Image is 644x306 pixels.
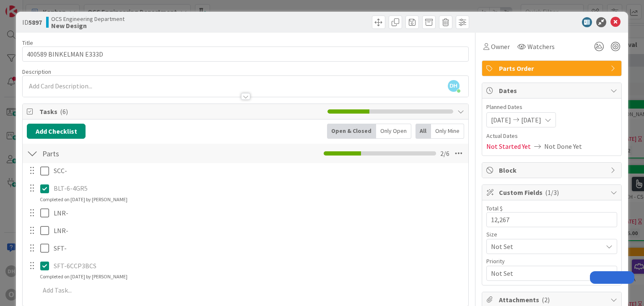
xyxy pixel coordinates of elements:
[327,124,376,139] div: Open & Closed
[22,17,42,27] span: ID
[542,296,550,304] span: ( 2 )
[54,226,462,236] p: LNR-
[521,115,541,125] span: [DATE]
[54,261,462,271] p: SFT-6CCP3BCS
[29,18,42,26] b: 5897
[491,115,511,125] span: [DATE]
[499,165,606,175] span: Block
[51,16,125,22] span: OCS Engineering Department
[27,124,86,139] button: Add Checklist
[54,244,462,253] p: SFT-
[486,103,617,112] span: Planned Dates
[431,124,464,139] div: Only Mine
[415,124,431,139] div: All
[486,132,617,140] span: Actual Dates
[499,187,606,197] span: Custom Fields
[39,106,323,117] span: Tasks
[54,184,462,193] p: BLT-6-4GR5
[491,267,598,279] span: Not Set
[486,258,617,264] div: Priority
[60,107,68,116] span: ( 6 )
[527,41,555,52] span: Watchers
[40,196,127,203] div: Completed on [DATE] by [PERSON_NAME]
[440,148,449,158] span: 2 / 6
[545,188,559,197] span: ( 1/3 )
[544,141,582,151] span: Not Done Yet
[499,295,606,305] span: Attachments
[486,141,531,151] span: Not Started Yet
[22,39,33,47] label: Title
[40,273,127,280] div: Completed on [DATE] by [PERSON_NAME]
[486,231,617,237] div: Size
[39,146,228,161] input: Add Checklist...
[491,41,510,52] span: Owner
[376,124,411,139] div: Only Open
[54,208,462,218] p: LNR-
[499,86,606,96] span: Dates
[448,80,460,92] span: DH
[54,166,462,176] p: SCC-
[486,205,503,212] label: Total $
[22,47,468,62] input: type card name here...
[491,241,598,252] span: Not Set
[22,68,51,75] span: Description
[499,63,606,73] span: Parts Order
[51,22,125,29] b: New Design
